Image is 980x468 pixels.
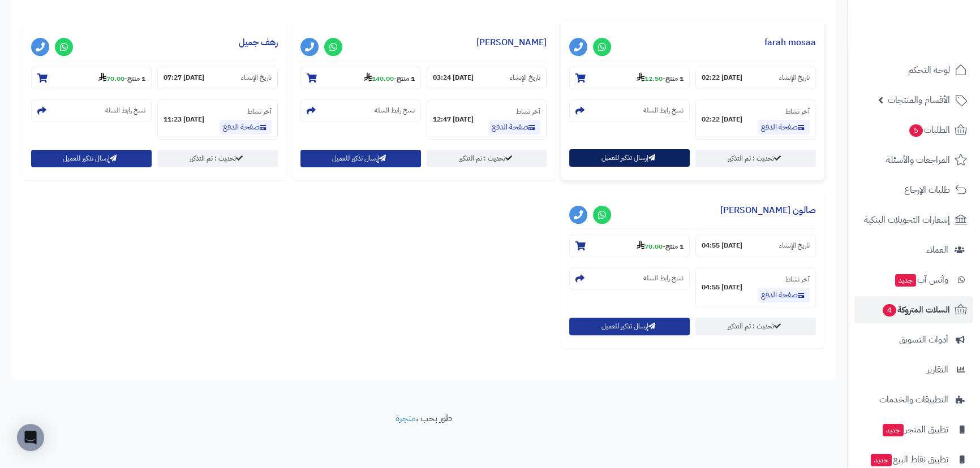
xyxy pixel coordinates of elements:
section: نسخ رابط السلة [569,267,690,290]
small: - [637,240,684,252]
a: تحديث : تم التذكير [427,150,547,167]
a: طلبات الإرجاع [854,176,973,203]
span: الأقسام والمنتجات [888,92,950,108]
a: الطلبات5 [854,116,973,144]
a: لوحة التحكم [854,57,973,84]
strong: 1 منتج [665,241,684,252]
span: 4 [882,304,897,317]
strong: [DATE] 11:23 [164,115,204,124]
a: farah mosaa [764,36,816,49]
strong: [DATE] 02:22 [702,115,742,124]
small: - [637,72,684,84]
strong: 1 منتج [397,73,415,84]
a: متجرة [396,411,416,425]
a: العملاء [854,236,973,263]
small: نسخ رابط السلة [643,274,684,283]
a: المراجعات والأسئلة [854,146,973,174]
span: 5 [909,124,923,137]
a: [PERSON_NAME] [476,36,547,49]
section: 1 منتج-70.00 [31,67,152,89]
span: جديد [883,424,904,436]
small: - [98,72,145,84]
strong: 12.50 [637,73,663,84]
a: صفحة الدفع [488,120,540,135]
a: وآتس آبجديد [854,266,973,293]
button: إرسال تذكير للعميل [569,318,690,335]
strong: 70.00 [98,73,124,84]
a: تطبيق المتجرجديد [854,416,973,443]
strong: [DATE] 07:27 [164,73,204,83]
section: 1 منتج-70.00 [569,235,690,257]
small: - [364,72,415,84]
small: تاريخ الإنشاء [241,73,272,83]
a: صالون [PERSON_NAME] [720,203,816,217]
small: نسخ رابط السلة [105,106,145,115]
section: 1 منتج-12.50 [569,67,690,89]
strong: 1 منتج [665,73,684,84]
button: إرسال تذكير للعميل [31,150,152,167]
small: آخر نشاط [247,106,272,116]
small: نسخ رابط السلة [643,106,684,115]
strong: 1 منتج [127,73,145,84]
strong: [DATE] 04:55 [702,241,742,250]
small: تاريخ الإنشاء [510,73,540,83]
button: إرسال تذكير للعميل [300,150,421,167]
span: المراجعات والأسئلة [886,152,950,168]
span: أدوات التسويق [899,332,948,348]
a: رهف جميل [239,36,278,49]
section: نسخ رابط السلة [300,99,421,122]
span: العملاء [926,242,948,258]
strong: [DATE] 02:22 [702,73,742,83]
a: أدوات التسويق [854,326,973,353]
small: تاريخ الإنشاء [779,73,810,83]
a: صفحة الدفع [758,288,810,302]
a: التطبيقات والخدمات [854,386,973,413]
strong: 140.00 [364,73,394,84]
a: التقارير [854,356,973,383]
a: تحديث : تم التذكير [695,150,816,167]
small: نسخ رابط السلة [375,106,415,115]
small: آخر نشاط [785,274,810,284]
span: السلات المتروكة [882,302,950,318]
strong: [DATE] 03:24 [433,73,474,83]
span: لوحة التحكم [908,62,950,78]
span: وآتس آب [894,272,948,288]
span: تطبيق المتجر [882,422,948,437]
strong: 70.00 [637,241,663,252]
small: آخر نشاط [516,106,540,116]
a: إشعارات التحويلات البنكية [854,206,973,233]
small: تاريخ الإنشاء [779,241,810,250]
small: آخر نشاط [785,106,810,116]
strong: [DATE] 12:47 [433,115,474,124]
span: إشعارات التحويلات البنكية [864,212,950,228]
section: نسخ رابط السلة [31,99,152,122]
a: تحديث : تم التذكير [157,150,278,167]
span: جديد [871,454,892,466]
a: صفحة الدفع [758,120,810,135]
section: نسخ رابط السلة [569,99,690,122]
a: صفحة الدفع [220,120,272,135]
span: التطبيقات والخدمات [879,392,948,408]
strong: [DATE] 04:55 [702,283,742,292]
div: Open Intercom Messenger [17,424,44,451]
span: جديد [895,274,916,287]
span: طلبات الإرجاع [904,182,950,198]
a: السلات المتروكة4 [854,296,973,323]
img: logo-2.png [903,10,969,34]
span: تطبيق نقاط البيع [870,452,948,467]
section: 1 منتج-140.00 [300,67,421,89]
span: الطلبات [908,122,950,138]
a: تحديث : تم التذكير [695,318,816,335]
span: التقارير [927,362,948,378]
button: إرسال تذكير للعميل [569,149,690,167]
